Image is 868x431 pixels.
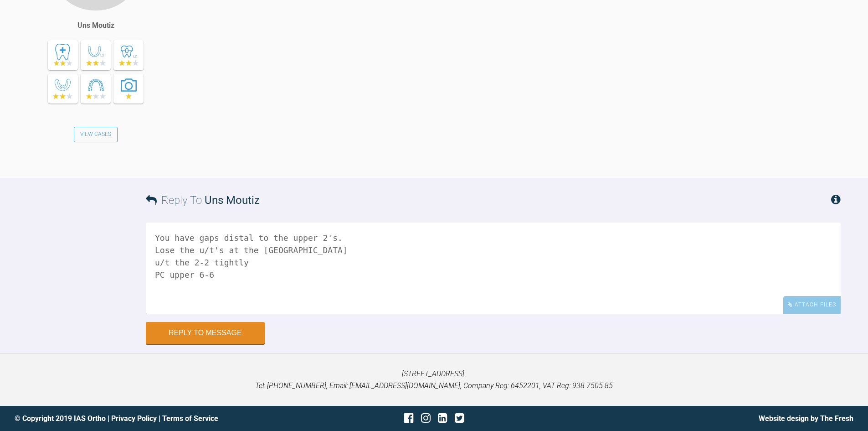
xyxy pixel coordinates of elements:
h3: Reply To [146,192,260,209]
div: © Copyright 2019 IAS Ortho | | [15,413,294,425]
p: [STREET_ADDRESS]. Tel: [PHONE_NUMBER], Email: [EMAIL_ADDRESS][DOMAIN_NAME], Company Reg: 6452201,... [15,368,853,391]
div: Uns Moutiz [77,20,114,31]
a: Website design by The Fresh [759,414,853,423]
a: Privacy Policy [111,414,157,423]
a: View Cases [74,127,118,142]
div: Attach Files [783,296,841,314]
textarea: You have gaps distal to the upper 2's. Lose the u/t's at the [GEOGRAPHIC_DATA] u/t the 2-2 tightl... [146,223,841,314]
span: Uns Moutiz [205,194,260,207]
button: Reply to Message [146,322,265,344]
a: Terms of Service [162,414,218,423]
